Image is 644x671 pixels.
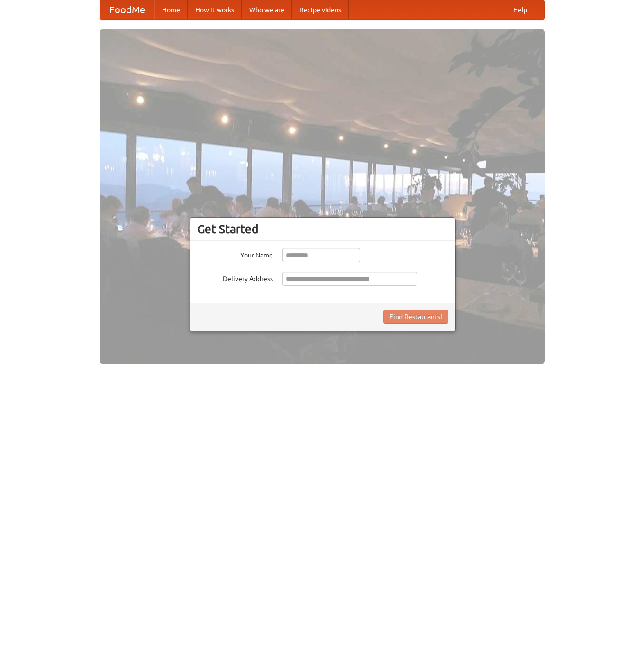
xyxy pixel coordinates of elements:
[197,222,448,236] h3: Get Started
[197,272,273,284] label: Delivery Address
[383,310,448,324] button: Find Restaurants!
[154,0,188,19] a: Home
[292,0,349,19] a: Recipe videos
[506,0,535,19] a: Help
[188,0,242,19] a: How it works
[100,0,154,19] a: FoodMe
[197,248,273,260] label: Your Name
[242,0,292,19] a: Who we are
